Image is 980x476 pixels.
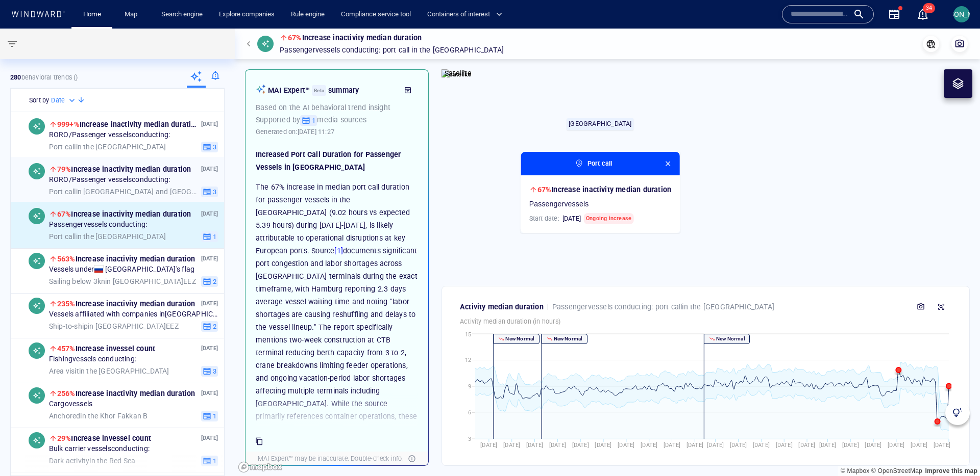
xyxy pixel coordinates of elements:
button: 34 [911,2,935,27]
span: Increase in activity median duration [57,389,195,398]
tspan: 15 [465,331,471,338]
span: Area visit [49,366,79,375]
tspan: [DATE] [842,442,859,448]
canvas: Map [235,29,980,476]
span: Passenger vessels conducting: [49,220,148,229]
tspan: [DATE] [911,442,927,448]
tspan: 3 [468,436,471,442]
span: 3 [211,187,216,196]
tspan: [DATE] [526,442,543,448]
span: 256% [57,389,76,398]
tspan: [DATE] [503,442,520,448]
span: Sailing below 3kn [49,277,105,285]
span: Increase in activity median duration [57,255,195,263]
p: Activity median duration (in hours) [460,317,951,326]
p: Generated on: [256,126,334,138]
span: Increase in activity median duration [537,186,672,194]
span: Vessels under [GEOGRAPHIC_DATA] 's flag [49,265,194,274]
span: 67% [288,34,302,42]
button: 1 [300,115,317,126]
span: in the [GEOGRAPHIC_DATA] [49,366,169,376]
span: 1 [211,411,216,420]
span: 29% [57,434,71,442]
span: Port call [587,158,612,169]
p: [DATE] [201,388,218,398]
span: Increase in activity median duration [57,300,195,308]
span: 1 [211,232,216,241]
a: [1] [334,247,343,255]
a: Map [120,6,145,23]
span: Port call [49,187,76,195]
p: [DATE] [201,254,218,263]
a: Rule engine [287,6,329,23]
button: Home [76,6,108,23]
span: 1 [310,116,315,125]
button: 3 [201,186,218,197]
p: [DATE] [201,433,218,443]
p: Based on the AI behavioral trend insight [256,101,418,114]
p: New Normal [715,335,745,342]
tspan: 6 [468,409,471,416]
span: in [GEOGRAPHIC_DATA] EEZ [49,322,179,331]
h6: Start date: [529,213,634,224]
a: Home [79,6,105,23]
tspan: [DATE] [641,442,657,448]
a: Compliance service tool [337,6,415,23]
tspan: [DATE] [572,442,589,448]
img: satellite [442,69,472,80]
tspan: [DATE] [819,442,836,448]
p: [DATE] [201,209,218,219]
button: 3 [201,365,218,377]
tspan: [DATE] [888,442,904,448]
span: 2 [211,322,216,331]
span: 3 [211,366,216,376]
span: Port call [655,303,682,311]
button: [PERSON_NAME] [951,4,972,24]
tspan: [DATE] [664,442,680,448]
tspan: [DATE] [707,442,724,448]
tspan: [DATE] [687,442,703,448]
tspan: [DATE] [549,442,566,448]
span: Increase in activity median duration [57,165,191,173]
p: Passenger vessels conducting: in the [GEOGRAPHIC_DATA] [552,301,774,313]
span: RORO/Passenger vessels conducting: [49,130,170,140]
span: in the [GEOGRAPHIC_DATA] [49,232,166,241]
div: Notification center [917,8,929,20]
button: Containers of interest [423,6,511,23]
div: Date [51,95,77,105]
tspan: [DATE] [865,442,881,448]
span: 235% [57,300,76,308]
tspan: [DATE] [595,442,611,448]
tspan: [DATE] [730,442,747,448]
a: Mapbox logo [238,461,283,473]
span: 3 [211,142,216,151]
tspan: [DATE] [776,442,793,448]
div: Beta [312,85,326,96]
span: Containers of interest [427,9,502,20]
h6: [DATE] [562,214,581,224]
span: Anchored [49,411,81,419]
span: Ongoing increase [584,213,633,224]
span: Vessels affiliated with companies in [GEOGRAPHIC_DATA] conducting: [49,310,218,319]
h2: Increased Port Call Duration for Passenger Vessels in [GEOGRAPHIC_DATA] [256,148,418,174]
span: Port call [49,142,76,150]
span: Increase in vessel count [57,345,155,353]
button: 1 [201,410,218,421]
span: 67% [537,186,552,194]
p: [DATE] [201,119,218,129]
a: Explore companies [215,6,279,23]
h6: Sort by [29,95,49,105]
p: Activity median duration [460,301,544,313]
p: MAI Expert™ summary [268,84,397,96]
button: Map [116,6,149,23]
span: Fishing vessels conducting: [49,355,136,364]
div: MAI Expert™ may be inaccurate. Double-check info. [256,452,406,465]
span: 457% [57,345,76,353]
strong: 280 [10,73,21,81]
span: [DATE] 11:27 [298,128,334,136]
span: Increase in vessel count [57,434,151,442]
span: 999+% [57,120,80,128]
span: RORO/Passenger vessels conducting: [49,175,170,184]
p: New Normal [553,335,583,342]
